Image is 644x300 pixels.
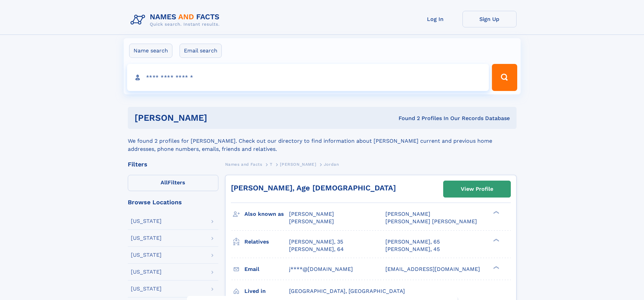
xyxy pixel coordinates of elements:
span: T [270,162,272,167]
div: View Profile [461,181,493,197]
label: Name search [129,44,172,58]
a: View Profile [444,181,510,197]
span: [PERSON_NAME] [PERSON_NAME] [385,218,477,225]
span: [GEOGRAPHIC_DATA], [GEOGRAPHIC_DATA] [289,288,405,294]
div: ❯ [492,210,500,215]
div: ❯ [492,238,500,242]
a: [PERSON_NAME], 65 [385,238,440,246]
div: [US_STATE] [131,218,162,224]
span: All [161,179,168,186]
img: Logo Names and Facts [128,11,225,29]
a: [PERSON_NAME] [280,160,316,168]
span: [PERSON_NAME] [280,162,316,167]
div: Found 2 Profiles In Our Records Database [303,115,510,122]
div: [US_STATE] [131,269,162,275]
span: Jordan [324,162,339,167]
h1: [PERSON_NAME] [135,114,303,122]
a: [PERSON_NAME], Age [DEMOGRAPHIC_DATA] [231,184,396,192]
h3: Relatives [244,236,289,248]
a: [PERSON_NAME], 35 [289,238,343,246]
div: [US_STATE] [131,252,162,258]
label: Email search [180,44,222,58]
h3: Email [244,263,289,275]
div: ❯ [492,265,500,270]
a: T [270,160,272,168]
label: Filters [128,175,218,191]
span: [PERSON_NAME] [289,218,334,225]
div: We found 2 profiles for [PERSON_NAME]. Check out our directory to find information about [PERSON_... [128,129,517,153]
a: [PERSON_NAME], 64 [289,246,344,253]
span: [PERSON_NAME] [385,211,430,217]
span: [PERSON_NAME] [289,211,334,217]
div: [US_STATE] [131,286,162,292]
a: Log In [408,11,462,27]
a: Sign Up [462,11,517,27]
span: [EMAIL_ADDRESS][DOMAIN_NAME] [385,266,480,272]
input: search input [127,64,489,91]
button: Search Button [492,64,517,91]
div: Browse Locations [128,199,218,205]
h3: Also known as [244,208,289,220]
a: Names and Facts [225,160,262,168]
div: [US_STATE] [131,235,162,241]
div: Filters [128,161,218,167]
h3: Lived in [244,285,289,297]
a: [PERSON_NAME], 45 [385,246,440,253]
